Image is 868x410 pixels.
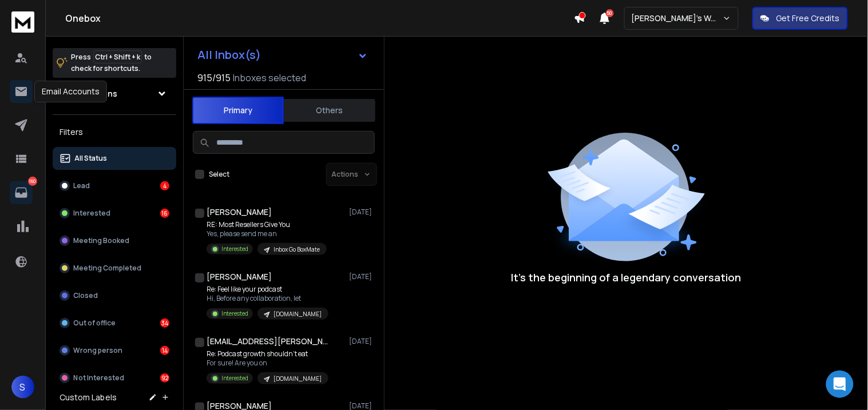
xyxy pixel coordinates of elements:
p: 160 [28,177,37,186]
div: 14 [160,346,169,355]
h1: [PERSON_NAME] [207,206,272,218]
button: Meeting Booked [53,229,176,252]
button: Meeting Completed [53,257,176,280]
p: For sure! Are you on [207,359,328,368]
p: [DOMAIN_NAME] [274,375,322,383]
p: Press to check for shortcuts. [71,51,152,74]
div: 34 [160,319,169,328]
p: Out of office [73,319,116,328]
p: [DOMAIN_NAME] [274,310,322,319]
p: RE: Most Resellers Give You [207,220,327,229]
button: Wrong person14 [53,339,176,362]
div: Open Intercom Messenger [826,371,854,398]
p: [DATE] [349,337,375,346]
p: [DATE] [349,272,375,281]
button: Out of office34 [53,312,176,335]
h3: Filters [53,124,176,140]
button: Not Interested92 [53,367,176,389]
span: 915 / 915 [197,71,231,85]
div: 92 [160,373,169,383]
label: Select [209,170,229,179]
p: Not Interested [73,373,124,383]
span: Ctrl + Shift + k [93,50,142,63]
p: Interested [221,374,248,383]
h1: Onebox [65,11,574,25]
p: Meeting Booked [73,236,129,245]
button: All Inbox(s) [188,43,377,66]
div: 16 [160,209,169,218]
h1: [PERSON_NAME] [207,271,272,282]
p: Inbox Go BoxMate [274,245,320,254]
button: Lead4 [53,174,176,197]
p: Yes, please send me an [207,229,327,238]
img: logo [11,11,34,33]
p: Re: Feel like your podcast [207,285,328,294]
div: 4 [160,181,169,190]
button: Closed [53,284,176,307]
button: All Campaigns [53,82,176,105]
p: All Status [74,154,107,163]
p: It’s the beginning of a legendary conversation [512,269,742,285]
button: Primary [192,97,284,124]
button: Interested16 [53,202,176,225]
p: [PERSON_NAME]'s Workspace [632,13,723,24]
p: Meeting Completed [73,264,141,273]
p: Interested [221,245,248,253]
h1: All Inbox(s) [197,49,261,61]
a: 160 [10,181,33,204]
h3: Custom Labels [60,392,117,403]
button: S [11,376,34,399]
p: Interested [221,309,248,318]
p: Interested [73,209,110,218]
span: 50 [606,9,614,17]
p: Wrong person [73,346,122,355]
button: Get Free Credits [752,7,848,30]
div: Email Accounts [34,81,107,102]
p: Lead [73,181,90,190]
h3: Inboxes selected [233,71,306,85]
p: [DATE] [349,208,375,217]
p: Re: Podcast growth shouldn’t eat [207,349,328,359]
p: Get Free Credits [776,13,840,24]
button: Others [284,98,375,123]
p: Closed [73,291,98,300]
h1: [EMAIL_ADDRESS][PERSON_NAME][PERSON_NAME][DOMAIN_NAME] [207,336,332,347]
button: All Status [53,147,176,170]
p: Hi, Before any collaboration, let [207,294,328,303]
